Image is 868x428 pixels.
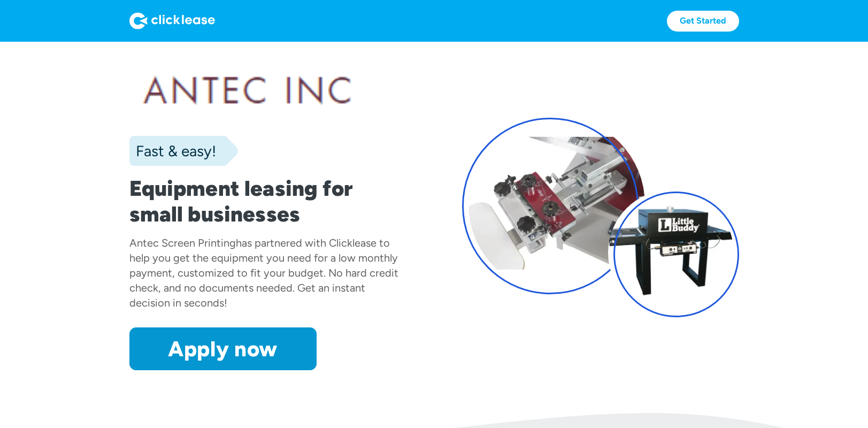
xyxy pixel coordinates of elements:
div: has partnered with Clicklease to help you get the equipment you need for a low monthly payment, c... [129,236,398,309]
h1: Equipment leasing for small businesses [129,175,406,227]
div: Fast & easy! [129,140,216,162]
a: Get Started [667,11,739,32]
img: Logo [129,12,215,29]
div: Antec Screen Printing [129,236,236,249]
a: Apply now [129,327,317,370]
